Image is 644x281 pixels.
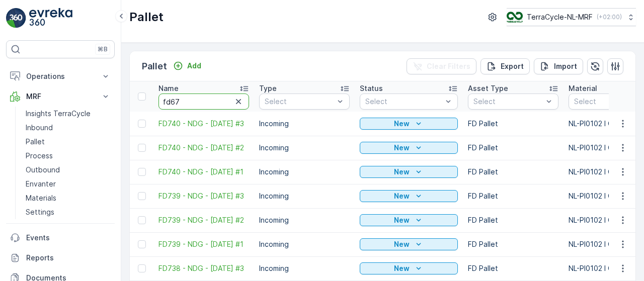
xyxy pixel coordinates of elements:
div: Toggle Row Selected [138,192,146,200]
p: Reports [26,253,111,263]
p: Material [569,83,597,93]
p: Pallet [142,59,167,73]
span: FD740 - NDG - [DATE] #2 [158,143,249,153]
input: Search [158,93,249,110]
img: logo [6,8,26,28]
p: MRF [26,91,95,102]
td: Incoming [254,256,355,280]
p: Status [360,83,383,93]
div: Toggle Row Selected [138,240,146,248]
button: New [360,262,458,274]
a: Outbound [22,163,115,177]
p: Clear Filters [427,61,470,71]
a: Pallet [22,135,115,149]
span: FD739 - NDG - [DATE] #3 [158,191,249,201]
a: FD739 - NDG - 19.09.2025 #2 [158,215,249,225]
button: Clear Filters [407,58,476,74]
a: Materials [22,191,115,205]
img: logo_light-DOdMpM7g.png [29,8,72,28]
td: FD Pallet [463,256,563,280]
p: New [394,215,410,225]
td: FD Pallet [463,232,563,256]
button: TerraCycle-NL-MRF(+02:00) [507,8,636,26]
a: Events [6,228,115,248]
p: Materials [26,193,56,203]
div: Toggle Row Selected [138,264,146,272]
a: FD739 - NDG - 19.09.2025 #3 [158,191,249,201]
button: Add [169,60,205,72]
a: Settings [22,205,115,219]
button: New [360,238,458,250]
p: Select [473,97,543,107]
a: FD740 - NDG - 25.09.2025 #1 [158,167,249,177]
p: New [394,263,410,273]
a: Inbound [22,121,115,135]
a: FD739 - NDG - 19.09.2025 #1 [158,239,249,249]
td: Incoming [254,160,355,184]
td: Incoming [254,232,355,256]
p: ⌘B [98,45,108,53]
p: Events [26,233,111,243]
a: Process [22,149,115,163]
p: Select [265,97,334,107]
p: TerraCycle-NL-MRF [527,12,593,22]
p: ( +02:00 ) [597,13,622,21]
button: New [360,214,458,226]
button: Export [480,58,530,74]
p: New [394,167,410,177]
button: New [360,166,458,178]
p: Envanter [26,179,56,189]
div: Toggle Row Selected [138,120,146,128]
p: Operations [26,71,95,81]
button: New [360,190,458,202]
a: FD740 - NDG - 25.09.2025 #3 [158,119,249,129]
p: Outbound [26,165,60,175]
a: Insights TerraCycle [22,107,115,121]
a: FD738 - NDG - 11.09.2025 #3 [158,263,249,273]
img: TC_v739CUj.png [507,12,523,23]
td: FD Pallet [463,136,563,160]
td: FD Pallet [463,184,563,208]
div: Toggle Row Selected [138,144,146,152]
td: FD Pallet [463,160,563,184]
button: New [360,118,458,130]
p: Inbound [26,123,53,133]
p: New [394,239,410,249]
a: FD740 - NDG - 25.09.2025 #2 [158,143,249,153]
p: New [394,143,410,153]
td: FD Pallet [463,112,563,136]
button: Import [534,58,583,74]
td: Incoming [254,208,355,232]
p: New [394,191,410,201]
p: Type [259,83,277,93]
span: FD740 - NDG - [DATE] #3 [158,119,249,129]
p: Import [554,61,577,71]
a: Reports [6,248,115,268]
p: Insights TerraCycle [26,109,91,119]
button: MRF [6,86,115,107]
span: FD739 - NDG - [DATE] #1 [158,239,249,249]
span: FD739 - NDG - [DATE] #2 [158,215,249,225]
td: Incoming [254,112,355,136]
span: FD740 - NDG - [DATE] #1 [158,167,249,177]
p: Add [187,61,201,71]
div: Toggle Row Selected [138,168,146,176]
p: Select [365,97,442,107]
span: FD738 - NDG - [DATE] #3 [158,263,249,273]
p: Name [158,83,179,93]
div: Toggle Row Selected [138,216,146,224]
td: Incoming [254,184,355,208]
p: Process [26,151,53,161]
td: FD Pallet [463,208,563,232]
p: Pallet [26,137,45,147]
button: New [360,142,458,154]
a: Envanter [22,177,115,191]
p: New [394,119,410,129]
p: Settings [26,207,54,217]
p: Asset Type [468,83,508,93]
button: Operations [6,66,115,86]
p: Export [501,61,524,71]
td: Incoming [254,136,355,160]
p: Pallet [129,9,164,25]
